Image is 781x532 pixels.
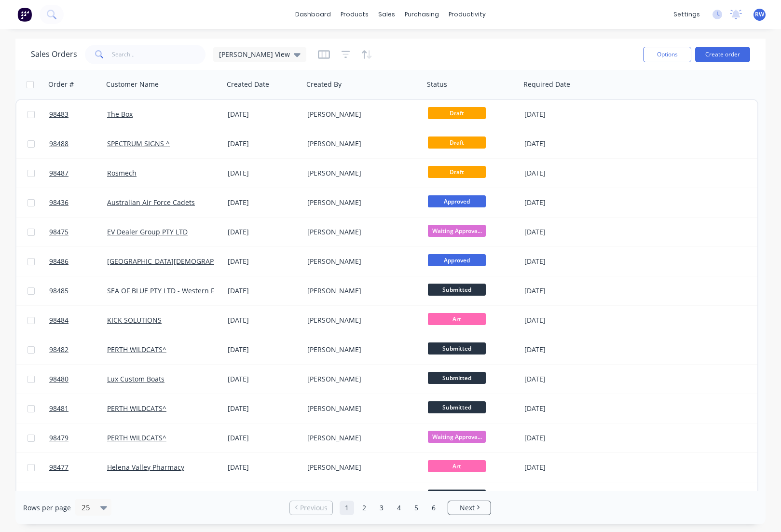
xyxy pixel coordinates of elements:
a: EV Dealer Group PTY LTD [107,227,188,236]
span: Multi Item Jobs [428,490,486,502]
div: [PERSON_NAME] [307,374,414,384]
span: 98479 [49,433,69,443]
div: [PERSON_NAME] [307,139,414,149]
a: 98477 [49,453,107,482]
span: 98487 [49,168,69,178]
a: Page 1 is your current page [340,501,354,515]
div: Customer Name [106,80,159,89]
a: Lux Custom Boats [107,374,164,383]
a: Page 5 [409,501,424,515]
span: Art [428,313,486,325]
div: [DATE] [228,109,300,119]
span: [PERSON_NAME] View [219,49,290,59]
span: Approved [428,195,486,207]
div: [DATE] [228,227,300,237]
div: [DATE] [524,286,601,296]
div: [PERSON_NAME] [307,315,414,325]
div: [DATE] [228,198,300,207]
a: 98484 [49,306,107,335]
span: 98477 [49,463,69,472]
div: [PERSON_NAME] [307,404,414,413]
ul: Pagination [286,501,495,515]
div: [PERSON_NAME] [307,198,414,207]
div: [DATE] [524,404,601,413]
span: Art [428,460,486,472]
div: [DATE] [524,109,601,119]
a: PERTH WILDCATS^ [107,404,166,413]
span: Draft [428,107,486,119]
div: settings [669,7,705,22]
a: Page 2 [357,501,371,515]
a: 98486 [49,247,107,276]
span: 98475 [49,227,69,237]
div: [PERSON_NAME] [307,109,414,119]
a: dashboard [290,7,336,22]
a: 98485 [49,276,107,305]
a: The Box [107,109,133,119]
div: Created Date [227,80,269,89]
div: [PERSON_NAME] [307,433,414,443]
span: 98488 [49,139,69,149]
span: Approved [428,254,486,266]
span: Submitted [428,401,486,413]
span: 98481 [49,404,69,413]
a: [GEOGRAPHIC_DATA][DEMOGRAPHIC_DATA] [107,257,247,266]
div: sales [373,7,400,22]
div: [PERSON_NAME] [307,286,414,296]
a: Rosmech [107,168,137,177]
span: Submitted [428,284,486,296]
a: 98482 [49,335,107,364]
span: 98480 [49,374,69,384]
div: [DATE] [524,463,601,472]
span: Previous [300,503,328,513]
span: 98482 [49,345,69,355]
a: 98479 [49,423,107,452]
a: SPECTRUM SIGNS ^ [107,139,170,148]
a: 98487 [49,159,107,188]
div: [DATE] [524,345,601,355]
div: [PERSON_NAME] [307,463,414,472]
div: productivity [444,7,491,22]
a: Page 3 [374,501,389,515]
a: 98478 [49,482,107,511]
div: [DATE] [228,404,300,413]
div: [DATE] [524,315,601,325]
div: Order # [48,80,74,89]
img: Factory [17,7,32,22]
div: purchasing [400,7,444,22]
a: PERTH WILDCATS^ [107,433,166,442]
div: [DATE] [524,139,601,149]
div: [DATE] [228,286,300,296]
span: Draft [428,166,486,178]
div: [DATE] [524,433,601,443]
a: Helena Valley Pharmacy [107,463,184,472]
h1: Sales Orders [31,50,77,59]
div: [DATE] [228,168,300,178]
span: Next [460,503,475,513]
div: [DATE] [524,198,601,207]
span: 98486 [49,257,69,266]
input: Search... [112,45,206,64]
button: Options [643,47,691,62]
span: Waiting Approva... [428,431,486,443]
a: 98481 [49,394,107,423]
a: 98475 [49,218,107,246]
span: 98485 [49,286,69,296]
span: RW [755,10,764,19]
span: Rows per page [23,503,71,513]
a: 98436 [49,188,107,217]
a: Previous page [290,503,332,513]
div: [DATE] [524,168,601,178]
div: Status [427,80,447,89]
div: Required Date [523,80,570,89]
a: 98480 [49,365,107,394]
a: Australian Air Force Cadets [107,198,195,207]
div: [DATE] [228,374,300,384]
div: [DATE] [228,463,300,472]
span: Submitted [428,342,486,355]
div: [PERSON_NAME] [307,227,414,237]
a: Page 6 [426,501,441,515]
span: 98436 [49,198,69,207]
a: Page 4 [392,501,406,515]
a: KICK SOLUTIONS [107,315,162,325]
